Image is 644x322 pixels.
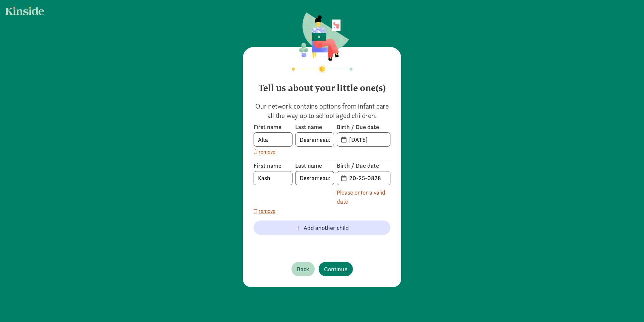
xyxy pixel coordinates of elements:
button: Continue [319,262,353,276]
span: Back [297,265,309,274]
label: Last name [295,162,334,170]
label: Last name [295,123,334,131]
span: Continue [324,265,347,274]
span: remove [259,207,275,215]
span: remove [259,148,275,156]
input: MM-DD-YYYY [345,171,390,185]
button: Add another child [254,220,390,235]
input: MM-DD-YYYY [345,133,390,146]
label: First name [254,123,292,131]
button: remove [254,148,275,156]
label: Birth / Due date [337,123,390,131]
label: First name [254,162,292,170]
p: Our network contains options from infant care all the way up to school aged children. [254,102,390,120]
button: Back [291,262,315,276]
button: remove [254,207,275,215]
h4: Tell us about your little one(s) [254,77,390,93]
label: Birth / Due date [337,162,390,170]
div: Please enter a valid date [337,188,390,206]
span: Add another child [304,223,349,232]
